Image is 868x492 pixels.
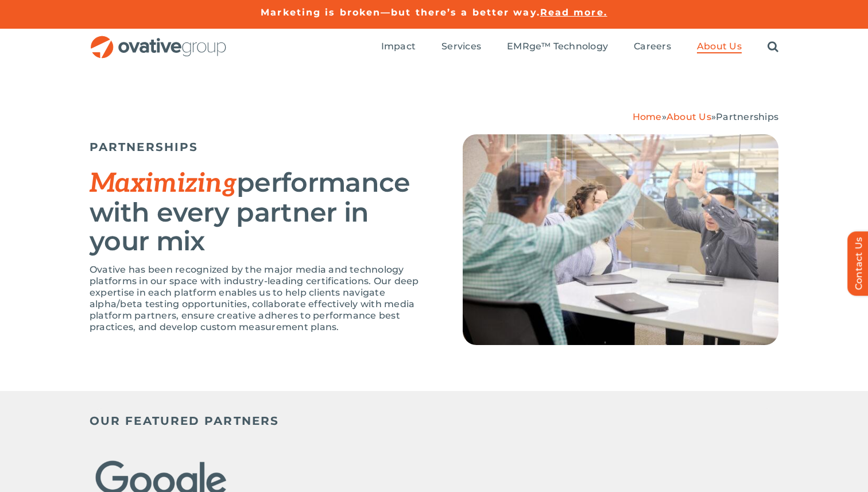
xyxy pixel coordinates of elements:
[90,168,434,255] h2: performance with every partner in your mix
[441,41,481,52] span: Services
[697,41,742,53] a: About Us
[634,41,671,53] a: Careers
[90,140,434,154] h5: PARTNERSHIPS
[768,41,778,53] a: Search
[261,7,540,18] a: Marketing is broken—but there’s a better way.
[381,41,416,52] span: Impact
[381,41,416,53] a: Impact
[540,7,607,18] a: Read more.
[441,41,481,53] a: Services
[463,134,778,345] img: Careers Collage 8
[697,41,742,52] span: About Us
[90,34,227,45] a: OG_Full_horizontal_RGB
[507,41,608,52] span: EMRge™ Technology
[666,111,711,122] a: About Us
[634,41,671,52] span: Careers
[381,29,778,65] nav: Menu
[716,111,778,122] span: Partnerships
[90,264,434,333] p: Ovative has been recognized by the major media and technology platforms in our space with industr...
[507,41,608,53] a: EMRge™ Technology
[90,414,778,428] h5: OUR FEATURED PARTNERS
[90,168,237,200] em: Maximizing
[633,111,662,122] a: Home
[633,111,778,122] span: » »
